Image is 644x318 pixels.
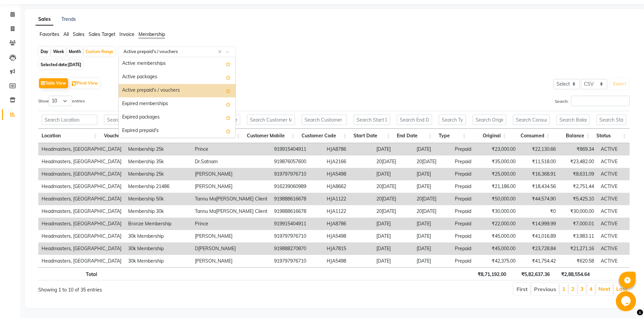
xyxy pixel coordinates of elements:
button: Pivot View [70,78,100,88]
th: Start Date: activate to sort column ascending [350,129,394,143]
div: Month [67,47,83,56]
td: [DATE] [413,143,451,155]
input: Search Status [596,115,626,125]
label: Show entries [38,96,85,106]
td: [DATE] [413,230,451,242]
td: [PERSON_NAME] [192,168,271,180]
td: Headmasters, [GEOGRAPHIC_DATA] [38,155,125,168]
span: Add this report to Favorites List [226,127,231,135]
div: Expired packages [119,111,235,124]
td: ₹7,000.01 [559,218,597,230]
td: Headmasters, [GEOGRAPHIC_DATA] [38,193,125,205]
button: Table View [39,78,68,88]
td: Headmasters, [GEOGRAPHIC_DATA] [38,255,125,267]
td: ₹8,631.09 [559,168,597,180]
input: Search End Date [397,115,432,125]
input: Search Original [473,115,506,125]
th: Location: activate to sort column ascending [38,129,101,143]
div: Custom Range [84,47,115,56]
td: 919915404911 [271,143,323,155]
td: ₹11,518.00 [519,155,559,168]
td: HJA1122 [323,193,373,205]
td: [DATE] [413,180,451,193]
span: All [63,31,69,37]
span: Clear all [218,48,224,55]
td: 30k Membership [125,255,192,267]
td: [DATE] [373,255,413,267]
td: ₹44,574.90 [519,193,559,205]
td: HJA5498 [323,230,373,242]
td: HJA1122 [323,205,373,218]
th: Status: activate to sort column ascending [593,129,630,143]
td: Tannu Ma[PERSON_NAME] Client [192,193,271,205]
td: [DATE] [413,168,451,180]
td: ACTIVE [597,205,630,218]
td: [DATE] [373,242,413,255]
th: Consumed: activate to sort column ascending [509,129,553,143]
td: ₹869.34 [559,143,597,155]
td: ₹25,000.00 [481,168,519,180]
td: 916239060989 [271,180,323,193]
td: 919797976710 [271,255,323,267]
th: End Date: activate to sort column ascending [393,129,435,143]
input: Search Start Date [354,115,390,125]
td: ₹5,425.10 [559,193,597,205]
th: Voucher Name: activate to sort column ascending [101,129,180,143]
div: Expired memberships [119,97,235,111]
td: ₹22,000.00 [481,218,519,230]
span: Sales Target [89,31,115,37]
td: ACTIVE [597,218,630,230]
td: ₹45,000.00 [481,230,519,242]
td: ₹42,375.00 [481,255,519,267]
td: Prepaid [451,143,481,155]
a: Last [616,285,627,292]
td: Headmasters, [GEOGRAPHIC_DATA] [38,180,125,193]
img: pivot.png [72,81,77,86]
td: Dr.Satnam [192,155,271,168]
td: 20[DATE] [373,193,413,205]
td: ₹2,751.44 [559,180,597,193]
td: Membership 25k [125,143,192,155]
a: Trends [61,16,76,22]
td: ₹45,000.00 [481,242,519,255]
td: 20[DATE] [373,155,413,168]
input: Search Customer Mobile [247,115,295,125]
td: HJA7815 [323,242,373,255]
td: Prepaid [451,242,481,255]
input: Search Balance [556,115,590,125]
td: Headmasters, [GEOGRAPHIC_DATA] [38,242,125,255]
th: Balance: activate to sort column ascending [553,129,593,143]
td: 20[DATE] [373,180,413,193]
th: Type: activate to sort column ascending [435,129,469,143]
span: Add this report to Favorites List [226,100,231,108]
div: Week [51,47,66,56]
td: Membership 50k [125,193,192,205]
td: Prepaid [451,193,481,205]
td: Membership 35k [125,155,192,168]
th: Customer Code: activate to sort column ascending [298,129,350,143]
td: Tannu Ma[PERSON_NAME] Client [192,205,271,218]
td: Headmasters, [GEOGRAPHIC_DATA] [38,205,125,218]
td: 919797976710 [271,168,323,180]
select: Showentries [49,96,72,106]
td: [DATE] [413,242,451,255]
td: Bronze Membership [125,218,192,230]
td: [DATE] [413,218,451,230]
td: ₹41,016.89 [519,230,559,242]
td: Membership 21486 [125,180,192,193]
td: ₹23,482.00 [559,155,597,168]
td: ₹18,434.56 [519,180,559,193]
td: ACTIVE [597,168,630,180]
td: ₹23,728.84 [519,242,559,255]
label: Search: [555,96,630,106]
div: Active packages [119,71,235,84]
td: Headmasters, [GEOGRAPHIC_DATA] [38,218,125,230]
a: 3 [580,285,584,292]
td: 20[DATE] [413,155,451,168]
th: ₹2,88,554.64 [553,267,593,280]
td: Prince [192,218,271,230]
td: ₹21,186.00 [481,180,519,193]
td: Headmasters, [GEOGRAPHIC_DATA] [38,230,125,242]
td: Prepaid [451,230,481,242]
td: ₹16,368.91 [519,168,559,180]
